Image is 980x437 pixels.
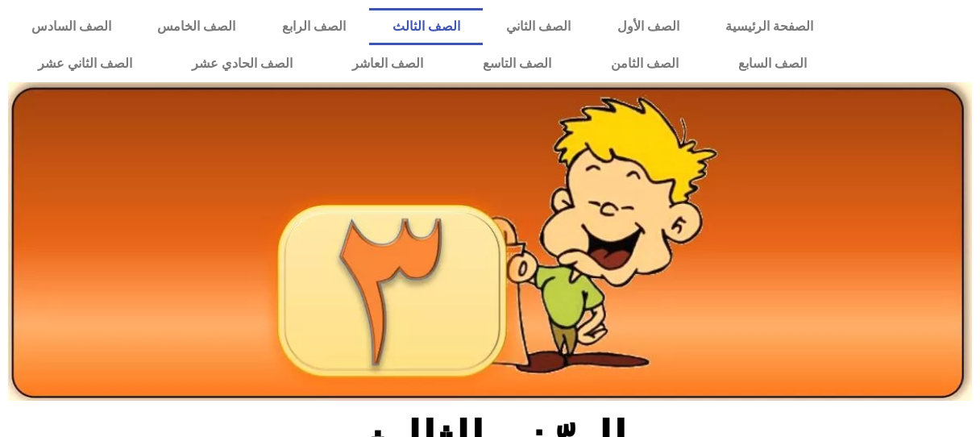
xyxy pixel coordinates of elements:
[483,8,594,45] a: الصف الثاني
[8,45,162,82] a: الصف الثاني عشر
[162,45,322,82] a: الصف الحادي عشر
[708,45,837,82] a: الصف السابع
[8,8,135,45] a: الصف السادس
[369,8,484,45] a: الصف الثالث
[322,45,453,82] a: الصف العاشر
[135,8,260,45] a: الصف الخامس
[703,8,837,45] a: الصفحة الرئيسية
[453,45,581,82] a: الصف التاسع
[259,8,369,45] a: الصف الرابع
[581,45,708,82] a: الصف الثامن
[594,8,703,45] a: الصف الأول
